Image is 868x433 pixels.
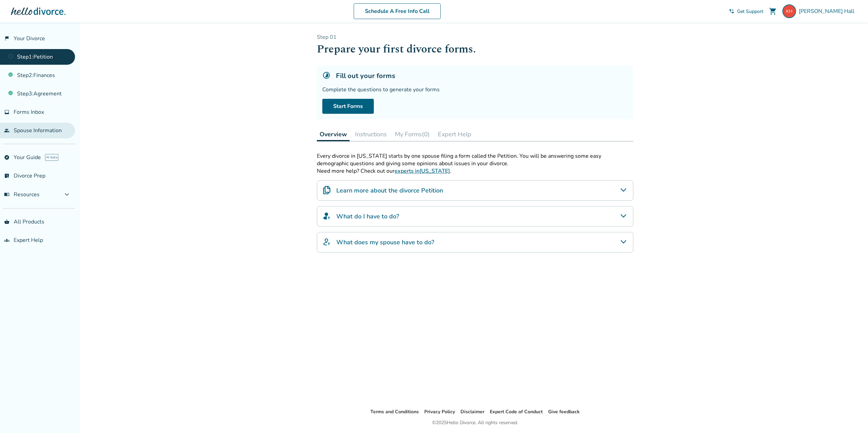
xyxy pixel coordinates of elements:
[729,8,763,15] a: phone_in_talkGet Support
[63,190,71,199] span: expand_more
[769,7,777,15] span: shopping_cart
[336,186,443,195] h4: Learn more about the divorce Petition
[317,33,633,41] p: Step 0 1
[737,8,763,15] span: Get Support
[392,127,432,141] button: My Forms(0)
[4,36,10,41] span: flag_2
[4,128,10,133] span: people
[782,4,796,18] img: kthall2430@gmail.com
[45,154,58,161] span: AI beta
[4,237,10,243] span: groups
[548,408,580,416] li: Give feedback
[336,212,399,221] h4: What do I have to do?
[4,219,10,225] span: shopping_basket
[322,86,628,93] div: Complete the questions to generate your forms
[490,408,543,415] a: Expert Code of Conduct
[323,238,331,246] img: What does my spouse have to do?
[317,152,633,167] p: Every divorce in [US_STATE] starts by one spouse filing a form called the Petition. You will be a...
[14,108,44,116] span: Forms Inbox
[323,186,331,194] img: Learn more about the divorce Petition
[424,408,455,415] a: Privacy Policy
[435,127,474,141] button: Expert Help
[4,109,10,115] span: inbox
[336,71,395,80] h5: Fill out your forms
[317,232,633,252] div: What does my spouse have to do?
[370,408,419,415] a: Terms and Conditions
[317,167,633,175] p: Need more help? Check out our .
[336,238,434,247] h4: What does my spouse have to do?
[317,127,350,141] button: Overview
[352,127,389,141] button: Instructions
[4,191,40,198] span: Resources
[317,41,633,58] h1: Prepare your first divorce forms.
[729,9,734,14] span: phone_in_talk
[322,99,374,114] a: Start Forms
[432,419,518,427] div: © 2025 Hello Divorce. All rights reserved.
[395,167,450,175] a: experts in[US_STATE]
[317,180,633,201] div: Learn more about the divorce Petition
[323,212,331,220] img: What do I have to do?
[4,155,10,160] span: explore
[460,408,484,416] li: Disclaimer
[799,7,857,15] span: [PERSON_NAME] Hall
[354,3,441,19] a: Schedule A Free Info Call
[4,173,10,179] span: list_alt_check
[4,192,10,197] span: menu_book
[834,400,868,433] iframe: Chat Widget
[317,206,633,227] div: What do I have to do?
